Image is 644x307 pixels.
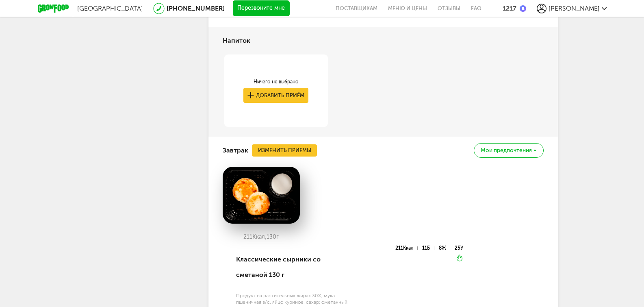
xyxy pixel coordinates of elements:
[223,143,248,158] h4: Завтрак
[549,4,600,12] span: [PERSON_NAME]
[439,246,450,250] div: 8
[460,245,463,251] span: У
[223,234,300,240] div: 211 130
[503,4,516,12] div: 1217
[395,246,418,250] div: 211
[427,245,430,251] span: Б
[520,5,526,12] img: bonus_b.cdccf46.png
[481,148,532,153] span: Мои предпочтения
[442,245,446,251] span: Ж
[422,246,434,250] div: 11
[252,233,267,240] span: Ккал,
[276,233,279,240] span: г
[77,4,143,12] span: [GEOGRAPHIC_DATA]
[223,167,300,224] img: big_8CrUXvGrGHgQr12N.png
[243,88,308,103] button: Добавить приём
[252,144,317,157] button: Изменить приемы
[403,245,414,251] span: Ккал
[167,4,225,12] a: [PHONE_NUMBER]
[223,33,250,48] h4: Напиток
[236,246,349,289] div: Классические сырники со сметаной 130 г
[455,246,463,250] div: 25
[243,78,308,85] div: Ничего не выбрано
[233,0,290,17] button: Перезвоните мне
